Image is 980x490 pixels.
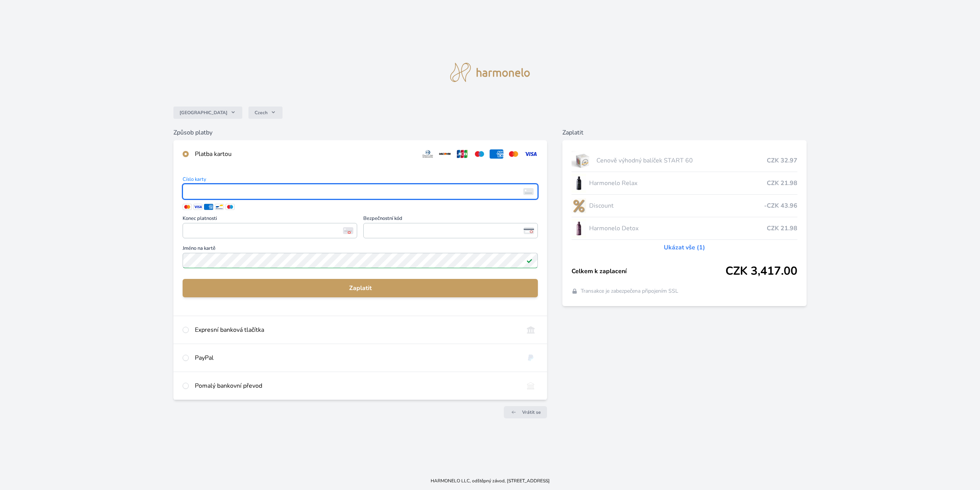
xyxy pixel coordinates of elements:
[767,224,797,233] span: CZK 21.98
[183,177,538,184] span: Číslo karty
[581,287,678,295] span: Transakce je zabezpečena připojením SSL
[183,253,538,268] input: Jméno na kartěPlatné pole
[255,110,268,116] span: Czech
[450,63,530,82] img: logo.svg
[186,225,354,236] iframe: Iframe pro datum vypršení platnosti
[767,156,797,165] span: CZK 32.97
[472,149,487,159] img: maestro.svg
[180,110,227,116] span: [GEOGRAPHIC_DATA]
[195,149,415,159] div: Platba kartou
[367,225,534,236] iframe: Iframe pro bezpečnostní kód
[524,149,538,159] img: visa.svg
[562,128,806,137] h6: Zaplatit
[572,196,586,215] img: discount-lo.png
[589,179,766,188] span: Harmonelo Relax
[572,267,725,276] span: Celkem k zaplacení
[195,353,518,362] div: PayPal
[189,284,532,293] span: Zaplatit
[526,257,532,264] img: Platné pole
[421,149,435,159] img: diners.svg
[572,151,593,170] img: start.jpg
[589,201,764,210] span: Discount
[173,128,547,137] h6: Způsob platby
[572,174,586,193] img: CLEAN_RELAX_se_stinem_x-lo.jpg
[183,246,538,253] span: Jméno na kartě
[664,243,705,252] a: Ukázat vše (1)
[183,279,538,297] button: Zaplatit
[524,381,538,390] img: bankTransfer_IBAN.svg
[490,149,504,159] img: amex.svg
[363,216,538,223] span: Bezpečnostní kód
[195,325,518,334] div: Expresní banková tlačítka
[524,325,538,334] img: onlineBanking_CZ.svg
[523,188,534,195] img: card
[524,353,538,362] img: paypal.svg
[506,149,521,159] img: mc.svg
[438,149,452,159] img: discover.svg
[195,381,518,390] div: Pomalý bankovní převod
[764,201,797,210] span: -CZK 43.96
[343,227,353,234] img: Konec platnosti
[248,107,283,119] button: Czech
[186,186,534,197] iframe: Iframe pro číslo karty
[767,179,797,188] span: CZK 21.98
[572,219,586,238] img: DETOX_se_stinem_x-lo.jpg
[522,409,541,415] span: Vrátit se
[596,156,767,165] span: Cenově výhodný balíček START 60
[589,224,766,233] span: Harmonelo Detox
[183,216,357,223] span: Konec platnosti
[455,149,469,159] img: jcb.svg
[173,107,242,119] button: [GEOGRAPHIC_DATA]
[725,264,797,278] span: CZK 3,417.00
[504,406,547,418] a: Vrátit se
